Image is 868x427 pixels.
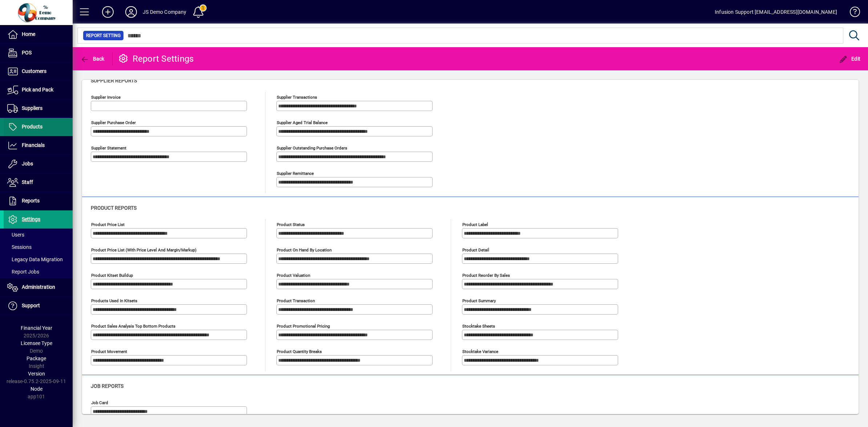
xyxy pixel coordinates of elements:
[21,325,52,331] span: Financial Year
[91,349,127,354] mat-label: Product Movement
[4,278,73,296] a: Administration
[4,241,73,253] a: Sessions
[91,145,126,151] mat-label: Supplier statement
[91,324,175,329] mat-label: Product Sales Analysis Top Bottom Products
[78,52,106,65] button: Back
[7,256,63,262] span: Legacy Data Migration
[462,273,510,278] mat-label: Product Reorder By Sales
[4,266,73,278] a: Report Jobs
[462,349,498,354] mat-label: Stocktake Variance
[22,87,53,93] span: Pick and Pack
[22,50,32,56] span: POS
[462,298,496,303] mat-label: Product summary
[462,222,488,227] mat-label: Product label
[119,5,143,19] button: Profile
[91,95,121,100] mat-label: Supplier invoice
[4,99,73,118] a: Suppliers
[91,273,133,278] mat-label: Product kitset buildup
[462,324,495,329] mat-label: Stocktake Sheets
[22,198,40,204] span: Reports
[277,145,347,151] mat-label: Supplier outstanding purchase orders
[91,247,196,252] mat-label: Product Price List (with Price Level and Margin/Markup)
[277,120,328,125] mat-label: Supplier aged trial balance
[4,253,73,266] a: Legacy Data Migration
[91,298,137,303] mat-label: Products used in Kitsets
[277,222,305,227] mat-label: Product status
[4,229,73,241] a: Users
[4,173,73,192] a: Staff
[837,52,863,65] button: Edit
[143,6,187,18] div: JS Demo Company
[27,356,46,361] span: Package
[91,120,136,125] mat-label: Supplier purchase order
[22,105,42,111] span: Suppliers
[462,247,489,252] mat-label: Product detail
[4,155,73,173] a: Jobs
[4,118,73,136] a: Products
[96,5,119,19] button: Add
[277,298,315,303] mat-label: Product transaction
[22,284,55,290] span: Administration
[7,244,32,250] span: Sessions
[22,179,33,185] span: Staff
[91,222,125,227] mat-label: Product price list
[22,124,42,130] span: Products
[22,161,33,167] span: Jobs
[277,273,310,278] mat-label: Product valuation
[22,216,40,222] span: Settings
[28,371,45,377] span: Version
[277,171,314,176] mat-label: Supplier remittance
[277,247,332,252] mat-label: Product on hand by location
[277,349,322,354] mat-label: Product Quantity Breaks
[277,95,317,100] mat-label: Supplier transactions
[91,205,137,211] span: Product reports
[21,340,52,346] span: Licensee Type
[118,53,194,65] div: Report Settings
[839,56,861,62] span: Edit
[4,44,73,62] a: POS
[715,6,837,18] div: Infusion Support [EMAIL_ADDRESS][DOMAIN_NAME]
[22,303,40,308] span: Support
[91,78,137,83] span: Supplier reports
[4,192,73,210] a: Reports
[22,142,45,148] span: Financials
[4,81,73,99] a: Pick and Pack
[91,383,123,389] span: Job reports
[4,136,73,155] a: Financials
[22,31,35,37] span: Home
[844,1,859,25] a: Knowledge Base
[7,269,39,275] span: Report Jobs
[73,52,113,65] app-page-header-button: Back
[4,25,73,44] a: Home
[4,62,73,81] a: Customers
[22,68,46,74] span: Customers
[277,324,330,329] mat-label: Product Promotional Pricing
[31,386,42,392] span: Node
[86,32,121,39] span: Report Setting
[7,232,24,238] span: Users
[80,56,105,62] span: Back
[91,400,108,405] mat-label: Job Card
[4,297,73,315] a: Support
